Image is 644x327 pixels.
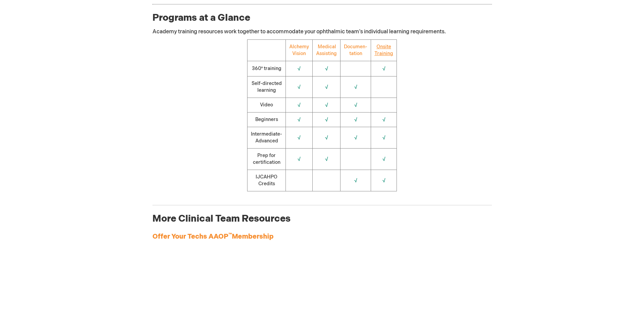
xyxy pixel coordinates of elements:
[354,84,357,90] span: √
[374,44,393,56] a: Onsite Training
[382,177,386,183] span: √
[325,102,328,108] span: √
[354,135,357,140] span: √
[228,232,232,238] sup: ™
[289,44,309,56] a: Alchemy Vision
[152,213,291,224] span: More Clinical Team Resources
[382,66,386,71] span: √
[382,117,386,122] span: √
[325,84,328,90] span: √
[297,84,301,90] span: √
[247,61,286,76] td: 360° training
[325,66,328,71] span: √
[354,177,357,183] span: √
[325,117,328,122] span: √
[297,102,301,108] span: √
[152,29,446,35] span: Academy training resources work together to accommodate your ophthalmic team's individual learnin...
[152,12,250,23] span: Programs at a Glance
[316,44,337,56] a: Medical Assisting
[247,98,286,113] td: Video
[297,66,301,71] span: √
[354,102,357,108] span: √
[247,76,286,98] td: Self-directed learning
[297,117,301,122] span: √
[247,113,286,127] td: Beginners
[325,156,328,162] span: √
[247,127,286,149] td: Intermediate-Advanced
[297,156,301,162] span: √
[297,135,301,140] span: √
[247,149,286,170] td: Prep for certification
[354,117,357,122] span: √
[325,135,328,140] span: √
[344,44,367,56] a: Documen-tation
[247,170,286,191] td: IJCAHPO Credits
[152,233,274,241] a: Offer Your Techs AAOP™Membership
[382,156,386,162] span: √
[382,135,386,140] span: √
